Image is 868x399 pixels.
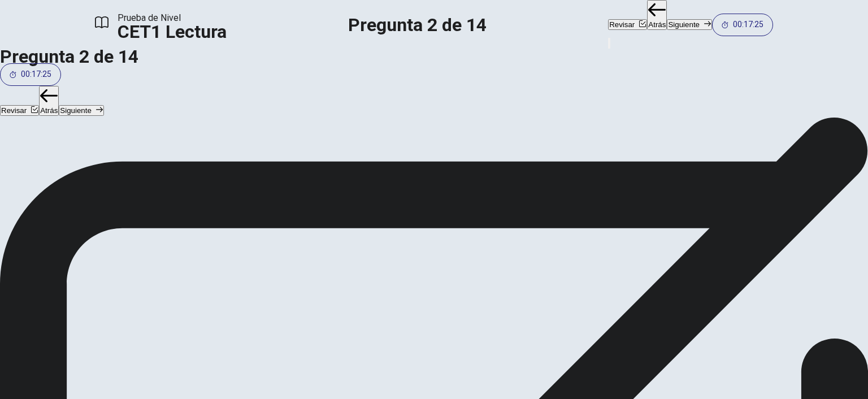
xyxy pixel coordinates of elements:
h1: CET1 Lectura [118,25,227,38]
button: Atrás [39,86,59,116]
h1: Pregunta 2 de 14 [348,18,487,32]
button: Siguiente [667,19,712,30]
span: 00:17:25 [733,20,763,29]
button: 00:17:25 [712,14,773,36]
button: Siguiente [59,105,104,116]
span: 00:17:25 [21,70,51,79]
button: Revisar [608,19,647,30]
span: Prueba de Nivel [118,11,227,25]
